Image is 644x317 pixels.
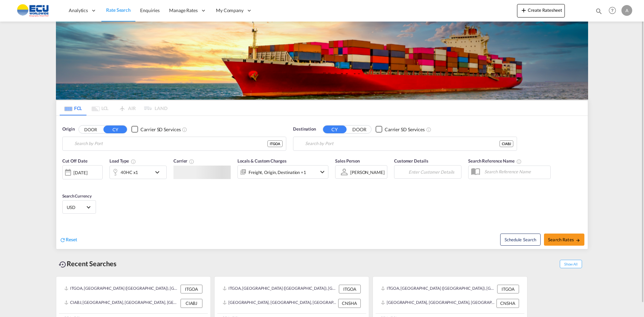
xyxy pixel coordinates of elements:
div: ITGOA, Genova (Genoa), Italy, Southern Europe, Europe [381,285,495,293]
div: Carrier SD Services [140,126,181,133]
div: CIABJ [500,140,513,147]
md-icon: icon-chevron-down [318,168,326,176]
span: Manage Rates [169,7,198,14]
button: CY [323,126,347,133]
div: ITGOA [267,140,283,147]
md-icon: icon-plus 400-fg [520,6,528,14]
md-pagination-wrapper: Use the left and right arrow keys to navigate between tabs [60,101,167,115]
div: CNSHA, Shanghai, China, Greater China & Far East Asia, Asia Pacific [381,299,495,308]
div: CNSHA, Shanghai, China, Greater China & Far East Asia, Asia Pacific [223,299,336,308]
md-datepicker: Select [62,179,67,188]
button: DOOR [79,126,102,133]
span: My Company [216,7,244,14]
md-icon: Unchecked: Search for CY (Container Yard) services for all selected carriers.Checked : Search for... [426,127,431,132]
span: Destination [293,126,316,133]
div: Recent Searches [56,256,119,271]
span: Locals & Custom Charges [237,158,287,164]
div: ITGOA, Genova (Genoa), Italy, Southern Europe, Europe [64,285,179,293]
span: Load Type [109,158,136,164]
span: Help [607,5,618,16]
div: ITGOA, Genova (Genoa), Italy, Southern Europe, Europe [223,285,337,293]
div: A [621,5,632,16]
span: Carrier [173,158,194,164]
input: Search Reference Name [481,167,550,177]
button: CY [103,126,127,133]
div: icon-refreshReset [60,236,77,244]
span: Sales Person [335,158,360,164]
span: Origin [62,126,74,133]
input: Enter Customer Details [409,167,459,177]
md-icon: Unchecked: Search for CY (Container Yard) services for all selected carriers.Checked : Search for... [182,127,187,132]
div: [DATE] [73,170,87,176]
div: ITGOA [181,285,202,293]
span: Show All [560,260,582,268]
span: Cut Off Date [62,158,88,164]
md-icon: icon-arrow-right [576,238,580,243]
img: LCL+%26+FCL+BACKGROUND.png [56,22,588,100]
span: Enquiries [140,7,160,13]
md-checkbox: Checkbox No Ink [376,126,425,133]
div: CNSHA [496,299,519,308]
md-icon: The selected Trucker/Carrierwill be displayed in the rate results If the rates are from another f... [189,159,194,164]
div: Freight Origin Destination Factory Stuffingicon-chevron-down [237,165,328,179]
input: Search by Port [305,139,500,149]
div: 40HC x1icon-chevron-down [109,166,167,179]
md-input-container: Genova (Genoa), ITGOA [63,137,286,150]
span: Rate Search [106,7,131,13]
div: [PERSON_NAME] [350,170,385,175]
button: icon-plus 400-fgCreate Ratesheet [517,4,565,17]
button: Search Ratesicon-arrow-right [544,234,584,246]
div: ITGOA [497,285,519,293]
div: ITGOA [339,285,361,293]
span: Search Currency [62,193,92,199]
md-tab-item: FCL [60,101,87,115]
md-select: Sales Person: Andrea Tumiati [350,167,385,177]
md-icon: Your search will be saved by the below given name [516,159,522,164]
md-checkbox: Checkbox No Ink [131,126,181,133]
div: 40HC x1 [121,168,138,177]
md-icon: icon-refresh [60,237,66,243]
md-select: Select Currency: $ USDUnited States Dollar [66,202,92,212]
md-icon: icon-information-outline [131,159,136,164]
span: Reset [66,237,77,242]
md-icon: icon-magnify [595,7,603,15]
div: CIABJ, Abidjan, Côte d'Ivoire, Western Africa, Africa [64,299,179,308]
span: Search Reference Name [468,158,522,164]
md-input-container: Abidjan, CIABJ [293,137,517,150]
div: Carrier SD Services [385,126,425,133]
span: Search Rates [548,237,580,242]
span: USD [67,204,86,210]
md-icon: icon-chevron-down [153,168,165,176]
div: CIABJ [181,299,202,308]
button: DOOR [348,126,371,133]
div: [DATE] [62,165,103,179]
div: Freight Origin Destination Factory Stuffing [249,168,306,177]
md-icon: icon-backup-restore [59,260,67,269]
input: Search by Port [74,139,267,149]
span: Customer Details [394,158,428,164]
div: icon-magnify [595,7,603,17]
button: Note: By default Schedule search will only considerorigin ports, destination ports and cut off da... [500,234,541,246]
span: Analytics [69,7,88,14]
div: Origin DOOR CY Checkbox No InkUnchecked: Search for CY (Container Yard) services for all selected... [56,116,588,249]
div: CNSHA [338,299,361,308]
img: 6cccb1402a9411edb762cf9624ab9cda.png [10,3,56,18]
div: Help [607,5,621,17]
